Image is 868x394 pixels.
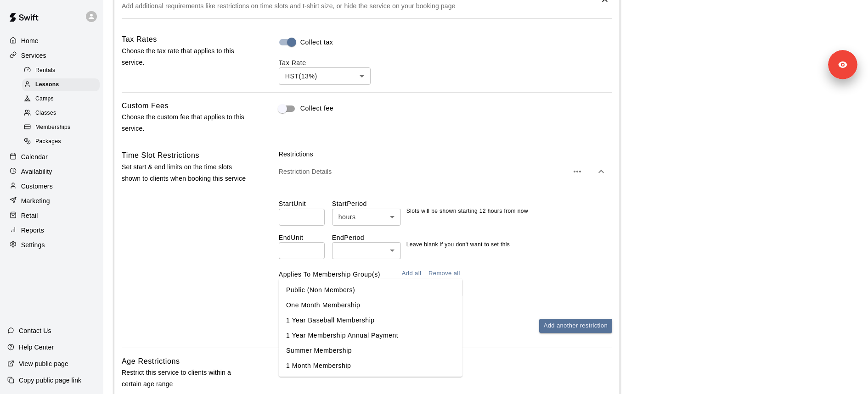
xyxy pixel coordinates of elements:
label: Tax Rate [279,59,306,67]
li: Summer Membership [279,343,462,358]
a: Marketing [7,194,96,208]
button: Remove all [426,266,462,281]
a: Reports [7,223,96,237]
span: Camps [35,94,54,104]
a: Availability [7,165,96,178]
div: Restriction Details [279,159,612,184]
h6: Age Restrictions [122,355,180,367]
label: Start Period [332,199,401,208]
label: End Unit [279,233,332,242]
p: Calendar [21,152,48,161]
p: Settings [21,240,45,250]
span: Classes [35,109,56,118]
span: Packages [35,137,61,146]
a: Memberships [22,121,103,135]
a: Calendar [7,150,96,164]
a: Lessons [22,78,103,92]
span: Lessons [35,80,59,89]
button: Add another restriction [539,319,612,333]
span: Memberships [35,123,70,132]
p: Leave blank if you don't want to set this [406,240,510,250]
a: Rentals [22,63,103,78]
p: Set start & end limits on the time slots shown to clients when booking this service [122,161,249,184]
p: Choose the tax rate that applies to this service. [122,45,249,68]
p: Marketing [21,196,50,205]
div: hours [332,209,401,226]
a: Camps [22,92,103,106]
span: Collect fee [300,104,333,113]
li: One Month Membership [279,298,462,313]
p: Add additional requirements like restrictions on time slots and t-shirt size, or hide the service... [122,0,599,12]
p: Help Center [19,343,54,352]
div: Rentals [22,64,100,77]
div: Camps [22,93,100,105]
h6: Custom Fees [122,100,169,112]
a: Retail [7,209,96,222]
a: Settings [7,238,96,252]
div: Lessons [22,78,100,91]
p: Home [21,36,39,45]
p: Contact Us [19,326,51,335]
li: 1 Month Membership [279,358,462,373]
p: Restrictions [279,150,612,159]
div: Classes [22,107,100,120]
div: Packages [22,135,100,148]
li: 1 Year Baseball Membership [279,313,462,328]
p: View public page [19,359,68,368]
button: Add all [397,266,426,281]
h6: Tax Rates [122,33,157,45]
label: Applies To Membership Group(s) [279,271,380,278]
p: Availability [21,167,52,176]
li: Public (Non Members) [279,283,462,298]
p: Services [21,51,46,60]
a: Customers [7,179,96,193]
p: Retail [21,211,38,220]
a: Classes [22,106,103,121]
span: Rentals [35,66,56,75]
p: Restriction Details [279,167,568,176]
p: Customers [21,182,53,191]
div: HST ( 13 %) [279,67,371,84]
p: Reports [21,226,44,235]
a: Packages [22,135,103,149]
div: Memberships [22,121,100,134]
a: Home [7,34,96,48]
label: End Period [332,233,401,242]
p: Choose the custom fee that applies to this service. [122,111,249,134]
p: Restrict this service to clients within a certain age range [122,367,249,390]
span: Collect tax [300,38,333,47]
li: 1 Year Membership Annual Payment [279,328,462,343]
p: Copy public page link [19,376,81,385]
a: Services [7,49,96,62]
label: Start Unit [279,199,332,208]
h6: Time Slot Restrictions [122,150,199,161]
p: Slots will be shown starting 12 hours from now [406,207,528,216]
